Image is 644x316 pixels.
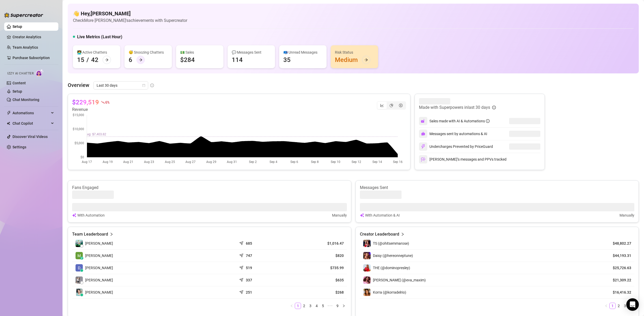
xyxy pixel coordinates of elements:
[626,298,639,311] div: Open Intercom Messenger
[360,231,399,237] article: Creator Leaderboard
[110,231,113,237] span: right
[12,33,54,41] a: Creator Analytics
[608,241,631,246] article: $48,802.27
[364,58,368,62] span: arrow-right
[342,304,345,307] span: right
[12,89,22,93] a: Setup
[142,84,145,87] span: calendar
[105,100,109,105] span: 6 %
[239,240,245,245] span: send
[363,276,371,284] img: Eva (@eva_maxim)
[335,303,340,309] a: 9
[246,265,252,270] article: 519
[616,303,622,309] li: 2
[295,253,344,258] article: $820
[620,212,634,218] article: Manually
[399,104,403,107] span: dollar-circle
[150,84,154,87] span: info-circle
[139,58,142,62] span: arrow-right
[85,289,113,295] span: [PERSON_NAME]
[335,49,374,55] div: Risk Status
[129,49,168,55] div: 😴 Snoozing Chatters
[85,253,113,258] span: [PERSON_NAME]
[239,277,245,282] span: send
[72,212,76,218] img: svg%3e
[7,122,10,125] img: Chat Copilot
[326,303,334,309] li: Next 5 Pages
[363,252,371,259] img: Daisy (@hereonneptune)
[603,303,609,309] button: left
[332,212,347,218] article: Manually
[295,265,344,270] article: $735.99
[609,303,616,309] li: 1
[373,241,409,245] span: TS (@ohitsemmarose)
[97,81,145,89] span: Last 30 days
[72,185,347,191] article: Fans Engaged
[622,303,628,309] li: 3
[295,303,301,309] li: 1
[377,101,406,110] div: segmented control
[4,12,43,18] img: logo-BBDzfeDw.svg
[314,303,320,309] a: 4
[12,98,39,102] a: Chat Monitoring
[290,304,293,307] span: left
[72,98,99,106] article: $229,519
[180,49,219,55] div: 💵 Sales
[616,303,622,309] a: 2
[295,290,344,295] article: $268
[363,240,371,247] img: TS (@ohitsemmarose)
[326,303,334,309] span: •••
[239,252,245,257] span: send
[72,106,109,113] article: Revenue
[129,56,132,64] div: 6
[608,290,631,295] article: $16,416.32
[12,54,54,62] a: Purchase Subscription
[608,253,631,258] article: $44,193.31
[72,231,108,237] article: Team Leaderboard
[334,303,341,309] li: 9
[390,104,393,107] span: pie-chart
[91,56,98,64] div: 42
[68,81,89,89] article: Overview
[12,24,22,29] a: Setup
[283,56,291,64] div: 35
[283,49,322,55] div: 📪 Unread Messages
[105,58,109,62] span: arrow-right
[301,303,307,309] a: 2
[180,56,195,64] div: $284
[380,104,384,107] span: line-chart
[363,289,371,296] img: Korra (@korradelrio)
[76,276,83,284] img: Phillip Pitogo
[12,109,49,117] span: Automations
[76,289,83,296] img: Ma Clarrise Rom…
[295,303,301,309] a: 1
[246,241,252,246] article: 685
[85,241,113,246] span: [PERSON_NAME]
[77,34,122,40] h5: Live Metrics (Last Hour)
[80,257,83,260] div: z
[605,304,608,307] span: left
[12,145,26,149] a: Settings
[76,264,83,271] img: Diana Dequiña
[12,45,38,49] a: Team Analytics
[7,71,34,76] span: Izzy AI Chatter
[232,56,243,64] div: 114
[622,303,628,309] a: 3
[373,290,406,294] span: Korra (@korradelrio)
[76,240,83,247] img: Denise Carrillo
[419,155,507,163] div: [PERSON_NAME]’s messages and PPVs tracked
[36,69,44,77] img: AI Chatter
[421,144,426,149] img: svg%3e
[419,104,490,111] article: Made with Superpowers in last 30 days
[239,289,245,294] span: send
[314,303,320,309] li: 4
[608,265,631,270] article: $25,726.63
[360,185,635,191] article: Messages Sent
[373,254,413,258] span: Daisy (@hereonneptune)
[101,100,105,104] span: fall
[7,111,11,115] span: thunderbolt
[307,303,314,309] li: 3
[12,81,26,85] a: Content
[320,303,326,309] a: 5
[421,119,426,123] img: svg%3e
